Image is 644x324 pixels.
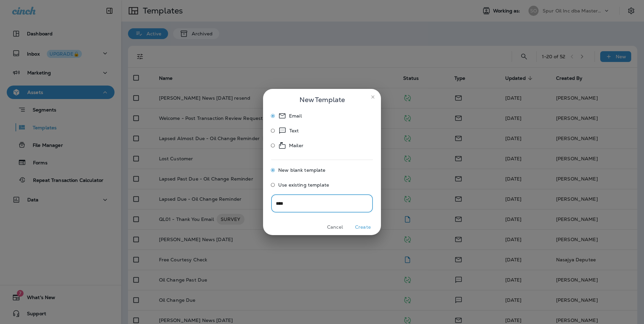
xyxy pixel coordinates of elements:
p: Text [289,127,299,135]
button: close [367,92,378,102]
span: New Template [299,94,345,105]
span: New blank template [278,167,326,173]
span: Use existing template [278,182,329,188]
button: Create [350,222,376,232]
p: Email [289,112,302,120]
p: Mailer [289,141,303,150]
button: Cancel [322,222,348,232]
